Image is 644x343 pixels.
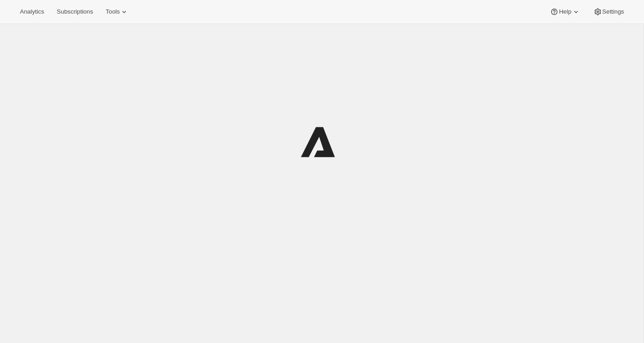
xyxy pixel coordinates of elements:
[100,5,134,18] button: Tools
[57,8,93,15] span: Subscriptions
[559,8,571,15] span: Help
[588,5,629,18] button: Settings
[544,5,586,18] button: Help
[15,5,49,18] button: Analytics
[20,8,44,15] span: Analytics
[51,5,98,18] button: Subscriptions
[602,8,624,15] span: Settings
[106,8,120,15] span: Tools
